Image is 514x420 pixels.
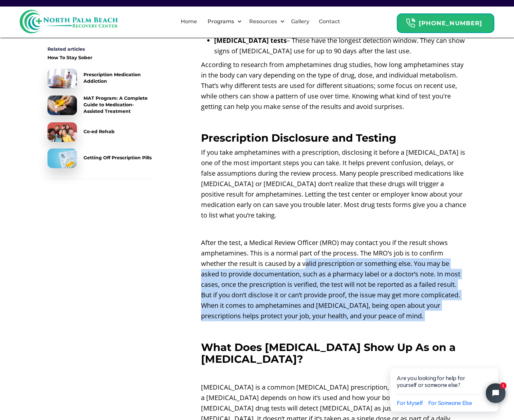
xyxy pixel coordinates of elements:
[47,54,92,61] div: How To Stay Sober
[315,11,344,32] a: Contact
[201,115,467,126] p: ‍
[47,46,152,52] div: Related articles
[244,11,286,32] div: Resources
[214,35,467,56] li: – These have the longest detection window. They can show signs of [MEDICAL_DATA] use for up to 90...
[201,224,467,234] p: ‍
[248,18,279,26] div: Resources
[177,11,201,32] a: Home
[47,54,152,62] a: How To Stay Sober
[406,18,415,28] img: Header Calendar Icons
[47,122,152,142] a: Co-ed Rehab
[201,237,467,321] p: After the test, a Medical Review Officer (MRO) may contact you if the result shows amphetamines. ...
[47,69,152,88] a: Prescription Medication Addiction
[47,95,152,116] a: MAT Program: A Complete Guide to Medication-Assisted Treatment
[214,36,287,45] strong: [MEDICAL_DATA] tests
[83,128,115,135] div: Co-ed Rehab
[201,60,467,112] p: According to research from amphetamines drug studies, how long amphetamines stay in the body can ...
[287,11,313,32] a: Gallery
[201,341,467,365] h2: What Does [MEDICAL_DATA] Show Up As on a [MEDICAL_DATA]?
[47,149,152,168] a: Getting Off Prescription Pills
[83,95,152,114] div: MAT Program: A Complete Guide to Medication-Assisted Treatment
[397,10,494,33] a: Header Calendar Icons[PHONE_NUMBER]
[201,368,467,379] p: ‍
[419,20,482,27] strong: [PHONE_NUMBER]
[206,18,236,26] div: Programs
[83,71,152,84] div: Prescription Medication Addiction
[201,147,467,220] p: If you take amphetamines with a prescription, disclosing it before a [MEDICAL_DATA] is one of the...
[202,11,244,32] div: Programs
[201,132,467,144] h2: Prescription Disclosure and Testing
[201,324,467,335] p: ‍
[83,154,152,161] div: Getting Off Prescription Pills
[376,347,514,420] iframe: Tidio Chat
